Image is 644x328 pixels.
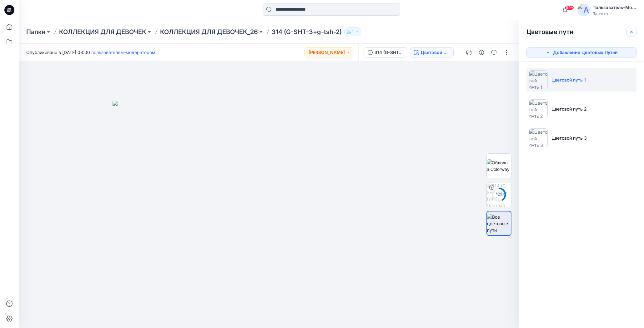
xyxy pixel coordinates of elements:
[551,106,587,112] p: Цветовой путь 2
[553,49,618,56] ya-tr-span: Добавление Цветовых Путей
[565,5,574,10] span: 99+
[491,192,506,197] div: 42 %
[526,47,636,57] button: Добавление Цветовых Путей
[160,27,258,36] a: КОЛЛЕКЦИЯ ДЛЯ ДЕВОЧЕК_26
[352,28,354,35] p: 1
[272,28,342,36] ya-tr-span: 314 (G-SHT-3+g-tsh-2)
[577,4,590,16] img: аватар
[421,50,456,55] ya-tr-span: Цветовой путь 1
[487,159,511,172] img: Обложка Colorway
[160,28,258,36] ya-tr-span: КОЛЛЕКЦИЯ ДЛЯ ДЕВОЧЕК_26
[529,70,548,89] img: Цветовой путь 1
[487,214,511,233] img: Все цветовые пути
[59,27,146,36] a: КОЛЛЕКЦИЯ ДЛЯ ДЕВОЧЕК
[26,50,90,55] ya-tr-span: Опубликовано в [DATE] 08:00
[375,49,403,56] div: 314 (G-SHT-3+g-tsh-2)
[91,50,155,55] a: пользователем-модератором
[529,99,548,118] img: Цветовой путь 2
[592,11,608,16] ya-tr-span: Ларетто
[529,128,548,147] img: Цветовой путь 3
[364,47,407,57] button: 314 (G-SHT-3+g-tsh-2)
[344,27,361,36] button: 1
[26,28,45,36] ya-tr-span: Папки
[421,49,450,56] div: Цветовой путь 1
[375,50,425,55] ya-tr-span: 314 (G-SHT-3+g-tsh-2)
[551,135,587,141] p: Цветовой путь 3
[551,77,586,83] p: Цветовой путь 1
[476,47,486,57] button: Подробные сведения
[410,47,454,57] button: Цветовой путь 1
[26,27,45,36] a: Папки
[487,182,511,207] img: 314 (G-SHT-3+g-tsh-2) Цветная версия 1
[113,101,425,328] img: eyJhbGciOiJIUzI1NiIsImtpZCI6IjAiLCJzbHQiOiJzZXMiLCJ0eXAiOiJKV1QifQ.eyJkYXRhIjp7InR5cGUiOiJzdG9yYW...
[59,28,146,36] ya-tr-span: КОЛЛЕКЦИЯ ДЛЯ ДЕВОЧЕК
[526,28,573,36] ya-tr-span: Цветовые пути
